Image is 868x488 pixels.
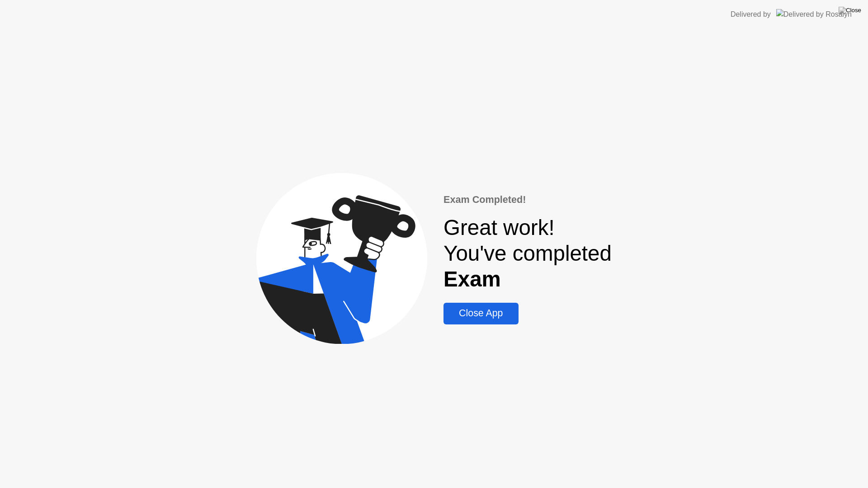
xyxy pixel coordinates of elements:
div: Close App [446,308,515,319]
img: Delivered by Rosalyn [776,9,852,19]
div: Great work! You've completed [443,215,612,292]
b: Exam [443,267,501,291]
button: Close App [443,303,518,324]
img: Close [839,7,861,14]
div: Exam Completed! [443,192,612,207]
div: Delivered by [731,9,771,20]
